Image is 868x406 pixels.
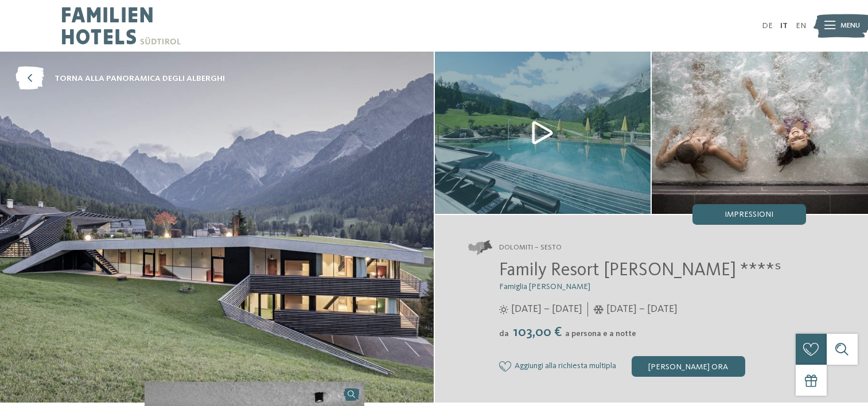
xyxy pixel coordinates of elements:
img: Il nostro family hotel a Sesto, il vostro rifugio sulle Dolomiti. [435,52,651,214]
span: Famiglia [PERSON_NAME] [499,283,590,291]
span: torna alla panoramica degli alberghi [55,73,225,84]
i: Orari d'apertura inverno [593,305,604,314]
span: da [499,330,509,338]
span: Aggiungi alla richiesta multipla [515,362,616,371]
span: [DATE] – [DATE] [511,302,582,317]
a: EN [796,22,806,30]
i: Orari d'apertura estate [499,305,508,314]
div: [PERSON_NAME] ora [632,356,745,377]
span: [DATE] – [DATE] [606,302,678,317]
span: Menu [840,21,860,31]
a: DE [762,22,773,30]
span: Dolomiti – Sesto [499,243,562,253]
span: Impressioni [725,210,773,218]
img: Il nostro family hotel a Sesto, il vostro rifugio sulle Dolomiti. [652,52,868,214]
span: 103,00 € [510,326,564,339]
a: torna alla panoramica degli alberghi [15,67,225,91]
span: Family Resort [PERSON_NAME] ****ˢ [499,261,781,280]
a: IT [780,22,788,30]
span: a persona e a notte [565,330,636,338]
